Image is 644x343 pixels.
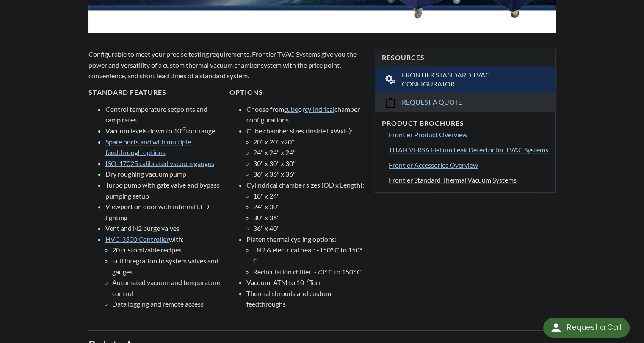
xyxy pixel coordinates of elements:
[253,266,365,277] li: Recirculation chiller: -70° C to 150° C
[402,71,530,89] span: Frontier Standard TVAC Configurator
[253,136,365,147] li: 20" x 20" x20"
[389,176,517,184] span: Frontier Standard Thermal Vacuum Systems
[253,147,365,158] li: 24" x 24" x 24"
[181,126,186,132] sup: -7
[88,49,365,81] p: Configurable to meet your precise testing requirements, Frontier TVAC Systems give you the power ...
[389,174,548,185] a: Frontier Standard Thermal Vacuum Systems
[304,105,334,113] a: cylindrical
[246,277,365,288] li: Vacuum: ATM to 10 Torr
[382,53,548,62] h4: Resources
[304,277,309,284] sup: -7
[105,159,214,167] a: ISO-17025 calibrated vacuum gauges
[88,88,224,97] h4: Standard Features
[105,180,224,201] li: Turbo pump with gate valve and bypass pumping setup
[112,299,224,310] li: Data logging and remote access
[246,180,365,234] li: Cylindrical chamber sizes (OD x Length):
[284,105,298,113] a: cube
[105,235,169,243] a: HVC-3500 Controller
[253,201,365,212] li: 24" x 30"
[253,212,365,223] li: 30" x 36"
[246,234,365,277] li: Platen thermal cycling options:
[229,88,365,97] h4: Options
[105,138,191,157] a: Spare ports and with multiple feedthrough options
[112,244,224,255] li: 20 customizable recipes
[389,161,478,169] span: Frontier Accessories Overview
[105,125,224,136] li: Vacuum levels down to 10 torr range
[246,125,365,180] li: Cube chamber sizes (Inside LxWxH):
[567,318,621,337] div: Request a Call
[375,93,555,112] a: Request a Quote
[105,223,224,234] li: Vent and N2 purge valves
[543,318,630,338] div: Request a Call
[253,244,365,266] li: LN2 & electrical heat: -150° C to 150° C
[112,277,224,299] li: Automated vacuum and temperature control
[375,66,555,93] a: Frontier Standard TVAC Configurator
[246,104,365,125] li: Choose from or chamber configurations
[105,201,224,223] li: Viewport on door with internal LED lighting
[253,158,365,169] li: 30" x 30" x 30"
[105,234,224,310] li: with:
[253,191,365,202] li: 18" x 24"
[105,169,224,180] li: Dry roughing vacuum pump
[549,321,563,335] img: round button
[389,129,548,140] a: Frontier Product Overview
[402,98,462,107] span: Request a Quote
[253,169,365,180] li: 36" x 36" x 36"
[389,146,548,154] span: TITAN VERSA Helium Leak Detector for TVAC Systems
[105,104,224,125] li: Control temperature setpoints and ramp rates
[382,119,548,128] h4: Product Brochures
[253,223,365,234] li: 36" x 40"
[389,160,548,171] a: Frontier Accessories Overview
[389,130,467,138] span: Frontier Product Overview
[246,288,365,310] li: Thermal shrouds and custom feedthroughs
[389,144,548,155] a: TITAN VERSA Helium Leak Detector for TVAC Systems
[112,255,224,277] li: Full integration to system valves and gauges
